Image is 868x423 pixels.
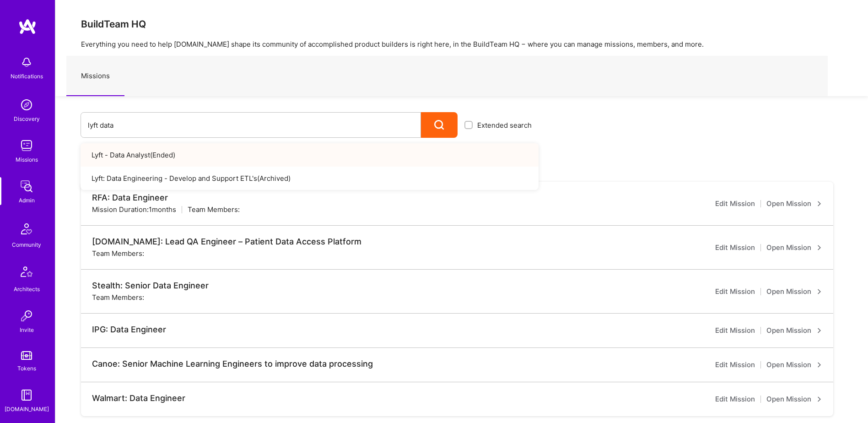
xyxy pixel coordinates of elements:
[66,56,124,96] a: Missions
[92,393,185,403] div: Walmart: Data Engineer
[817,245,822,250] i: icon ArrowRight
[188,205,240,214] div: Team Members:
[92,293,144,302] div: Team Members:
[14,114,40,124] div: Discovery
[766,242,822,253] a: Open Mission
[817,396,822,402] i: icon ArrowRight
[16,218,38,240] img: Community
[81,39,842,49] p: Everything you need to help [DOMAIN_NAME] shape its community of accomplished product builders is...
[715,359,755,370] a: Edit Mission
[766,198,822,209] a: Open Mission
[16,155,38,164] div: Missions
[16,262,38,284] img: Architects
[92,237,361,247] div: [DOMAIN_NAME]: Lead QA Engineer – Patient Data Access Platform
[17,136,36,155] img: teamwork
[817,362,822,368] i: icon ArrowRight
[17,307,36,325] img: Invite
[19,195,35,205] div: Admin
[17,386,36,404] img: guide book
[14,284,40,294] div: Architects
[17,363,36,373] div: Tokens
[715,286,755,297] a: Edit Mission
[715,394,755,405] a: Edit Mission
[715,325,755,336] a: Edit Mission
[92,193,240,203] div: RFA: Data Engineer
[11,71,43,81] div: Notifications
[81,18,842,30] h3: BuildTeam HQ
[817,201,822,206] i: icon ArrowRight
[20,325,34,335] div: Invite
[766,286,822,297] a: Open Mission
[17,96,36,114] img: discovery
[12,240,41,249] div: Community
[817,289,822,294] i: icon ArrowRight
[766,359,822,370] a: Open Mission
[88,114,414,137] input: What type of mission are you looking for?
[5,404,49,414] div: [DOMAIN_NAME]
[18,18,37,35] img: logo
[17,177,36,195] img: admin teamwork
[766,394,822,405] a: Open Mission
[715,242,755,253] a: Edit Mission
[92,325,166,335] div: IPG: Data Engineer
[817,328,822,333] i: icon ArrowRight
[92,359,373,369] div: Canoe: Senior Machine Learning Engineers to improve data processing
[21,351,32,360] img: tokens
[17,53,36,71] img: bell
[766,325,822,336] a: Open Mission
[477,120,532,130] span: Extended search
[715,198,755,209] a: Edit Mission
[81,167,539,190] a: Lyft: Data Engineering - Develop and Support ETL's(Archived)
[92,281,209,291] div: Stealth: Senior Data Engineer
[92,249,144,258] div: Team Members:
[81,143,539,167] a: Lyft - Data Analyst(Ended)
[92,205,176,214] div: Mission Duration: 1 months
[434,120,445,130] i: icon Search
